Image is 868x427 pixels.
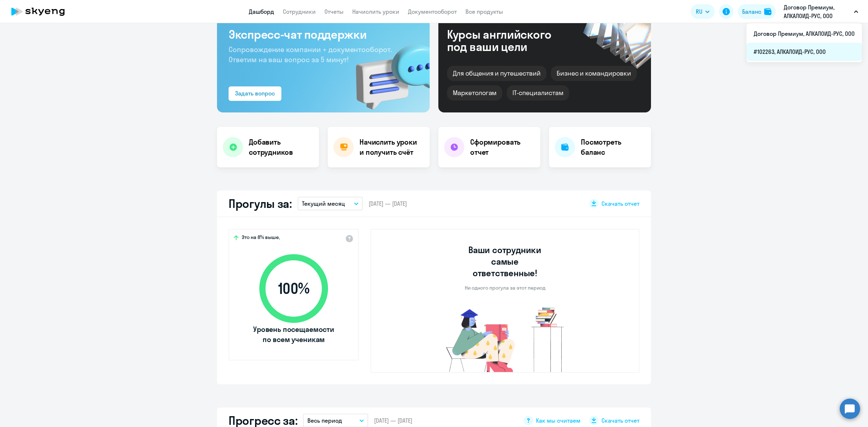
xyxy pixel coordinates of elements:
[742,7,761,16] div: Баланс
[298,197,363,210] button: Текущий месяц
[696,7,702,16] span: RU
[459,244,552,279] h3: Ваши сотрудники самые ответственные!
[784,3,851,20] p: Договор Премиум, АЛКАЛОИД-РУС, ООО
[345,31,430,112] img: bg-img
[507,85,569,101] div: IT-специалистам
[447,28,571,53] div: Курсы английского под ваши цели
[324,8,344,15] a: Отчеты
[235,89,275,98] div: Задать вопрос
[746,23,862,62] ul: RU
[581,137,645,157] h4: Посмотреть баланс
[252,280,335,297] span: 100 %
[601,417,639,424] span: Скачать отчет
[249,137,313,157] h4: Добавить сотрудников
[229,45,392,64] span: Сопровождение компании + документооборот. Ответим на ваш вопрос за 5 минут!
[229,196,292,211] h2: Прогулы за:
[601,200,639,208] span: Скачать отчет
[433,306,578,372] img: no-truants
[252,324,335,345] span: Уровень посещаемости по всем ученикам
[229,86,281,101] button: Задать вопрос
[780,3,862,20] button: Договор Премиум, АЛКАЛОИД-РУС, ООО
[764,8,771,15] img: balance
[359,137,422,157] h4: Начислить уроки и получить счёт
[536,417,580,424] span: Как мы считаем
[551,66,637,81] div: Бизнес и командировки
[447,85,502,101] div: Маркетологам
[369,200,407,208] span: [DATE] — [DATE]
[374,417,412,424] span: [DATE] — [DATE]
[691,4,715,19] button: RU
[283,8,316,15] a: Сотрудники
[302,199,345,208] p: Текущий месяц
[447,66,546,81] div: Для общения и путешествий
[307,416,342,425] p: Весь период
[465,285,545,291] p: Ни одного прогула за этот период
[352,8,399,15] a: Начислить уроки
[249,8,274,15] a: Дашборд
[242,234,280,243] span: Это на 8% выше,
[470,137,535,157] h4: Сформировать отчет
[738,4,776,19] button: Балансbalance
[229,27,418,42] h3: Экспресс-чат поддержки
[465,8,503,15] a: Все продукты
[408,8,457,15] a: Документооборот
